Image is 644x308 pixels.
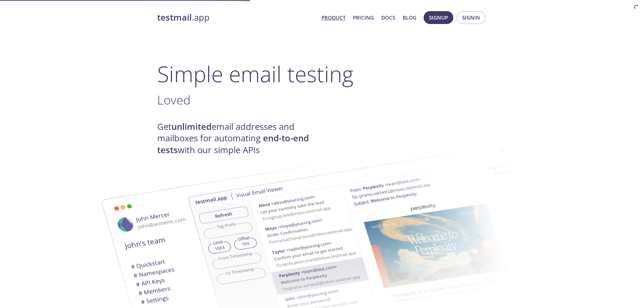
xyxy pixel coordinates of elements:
[424,11,453,24] button: Signup
[353,13,374,22] a: Pricing
[381,13,395,22] a: Docs
[429,13,448,22] span: Signup
[321,13,345,22] a: Product
[157,121,322,156] h4: Get email addresses and mailboxes for automating with our simple APIs
[403,13,416,22] a: Blog
[157,11,192,23] strong: testmail
[157,61,487,87] h1: Simple email testing
[171,121,212,133] strong: unlimited
[157,12,316,23] a: testmail.app
[157,132,309,156] strong: end-to-end tests
[462,13,480,22] span: Signin
[457,11,485,24] button: Signin
[157,91,191,108] span: Loved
